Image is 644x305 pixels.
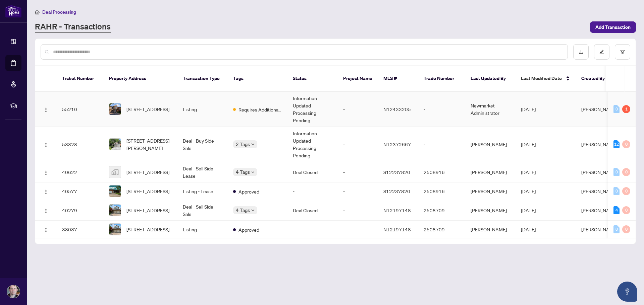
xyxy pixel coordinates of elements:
td: - [338,127,378,162]
td: Information Updated - Processing Pending [287,127,338,162]
div: 12 [613,140,620,148]
th: Trade Number [418,66,465,92]
button: edit [594,44,609,60]
td: 38037 [57,221,104,238]
span: [PERSON_NAME] [581,188,618,194]
span: [STREET_ADDRESS] [126,105,169,113]
img: thumbnail-img [109,205,121,216]
td: - [287,221,338,238]
th: Ticket Number [57,66,104,92]
img: Logo [43,227,49,233]
td: Deal Closed [287,200,338,221]
img: thumbnail-img [109,224,121,235]
span: down [251,170,255,174]
td: [PERSON_NAME] [465,200,516,221]
td: 2508916 [418,162,465,182]
div: 0 [613,225,620,233]
td: Listing [177,221,228,238]
td: Listing - Lease [177,182,228,200]
td: Newmarket Administrator [465,92,516,127]
span: N12433205 [383,106,411,112]
img: Logo [43,107,49,112]
span: [STREET_ADDRESS] [126,207,169,214]
img: Logo [43,142,49,148]
a: RAHR - Transactions [35,21,111,33]
span: [PERSON_NAME] [581,226,618,232]
span: [STREET_ADDRESS] [126,187,169,195]
td: 2508916 [418,182,465,200]
button: Logo [41,205,51,216]
img: thumbnail-img [109,166,121,178]
div: 1 [622,105,630,113]
div: 0 [613,105,620,113]
img: logo [5,5,21,17]
td: 2508709 [418,221,465,238]
td: 53328 [57,127,104,162]
th: Last Modified Date [516,66,576,92]
td: 2508709 [418,200,465,221]
span: [PERSON_NAME] [581,141,618,147]
td: - [338,221,378,238]
span: Deal Processing [42,9,76,15]
th: Status [287,66,338,92]
th: Property Address [104,66,177,92]
button: filter [615,44,630,60]
span: [STREET_ADDRESS] [126,226,169,233]
td: [PERSON_NAME] [465,221,516,238]
td: - [338,182,378,200]
span: N12372667 [383,141,411,147]
td: Deal - Sell Side Sale [177,200,228,221]
td: Information Updated - Processing Pending [287,92,338,127]
span: S12237820 [383,188,410,194]
span: [PERSON_NAME] [581,169,618,175]
button: Open asap [617,282,637,302]
div: 0 [622,140,630,148]
span: filter [620,50,625,54]
td: [PERSON_NAME] [465,182,516,200]
span: [PERSON_NAME] [581,207,618,213]
th: Tags [228,66,287,92]
div: 4 [613,206,620,214]
div: 0 [613,168,620,176]
td: - [287,182,338,200]
button: download [573,44,589,60]
th: Created By [576,66,616,92]
td: - [338,200,378,221]
button: Logo [41,186,51,197]
span: [STREET_ADDRESS][PERSON_NAME] [126,137,172,152]
th: Last Updated By [465,66,516,92]
th: MLS # [378,66,418,92]
span: 2 Tags [236,140,250,148]
span: [DATE] [521,226,536,232]
span: N12197148 [383,226,411,232]
td: - [338,92,378,127]
img: thumbnail-img [109,103,121,115]
td: 40279 [57,200,104,221]
th: Transaction Type [177,66,228,92]
span: N12197148 [383,207,411,213]
button: Logo [41,167,51,177]
span: [DATE] [521,207,536,213]
span: Approved [238,226,259,233]
button: Logo [41,139,51,150]
td: - [338,162,378,182]
th: Project Name [338,66,378,92]
div: 0 [622,168,630,176]
td: - [418,92,465,127]
span: [STREET_ADDRESS] [126,168,169,176]
button: Logo [41,104,51,115]
span: [DATE] [521,169,536,175]
div: 0 [622,206,630,214]
td: [PERSON_NAME] [465,162,516,182]
span: Last Modified Date [521,75,562,82]
td: 40577 [57,182,104,200]
span: down [251,143,255,146]
td: 40622 [57,162,104,182]
td: Deal - Sell Side Lease [177,162,228,182]
span: [DATE] [521,106,536,112]
button: Add Transaction [590,21,636,33]
button: Logo [41,224,51,235]
img: thumbnail-img [109,139,121,150]
img: Logo [43,189,49,195]
div: 0 [622,187,630,195]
